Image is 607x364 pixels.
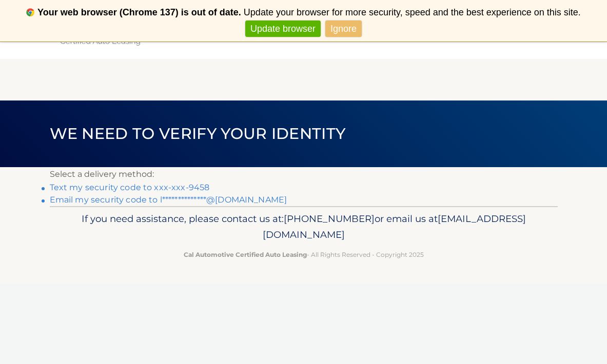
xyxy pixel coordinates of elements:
[244,7,581,17] span: Update your browser for more security, speed and the best experience on this site.
[325,21,362,37] a: Ignore
[56,249,551,260] p: - All Rights Reserved - Copyright 2025
[284,213,375,225] span: [PHONE_NUMBER]
[245,21,321,37] a: Update browser
[50,167,558,181] p: Select a delivery method:
[56,211,551,244] p: If you need assistance, please contact us at: or email us at
[37,7,241,17] b: Your web browser (Chrome 137) is out of date.
[184,251,307,258] strong: Cal Automotive Certified Auto Leasing
[50,124,346,143] span: We need to verify your identity
[50,183,210,192] a: Text my security code to xxx-xxx-9458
